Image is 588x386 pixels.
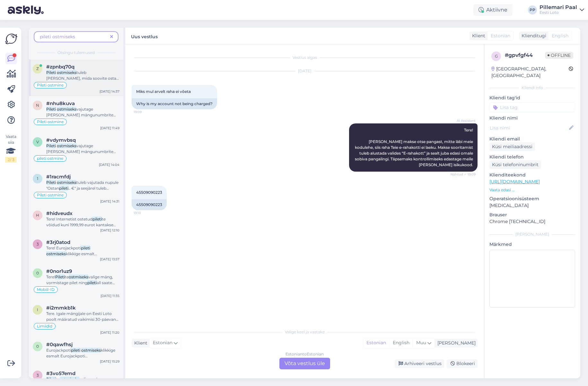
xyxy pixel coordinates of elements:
mark: ostmiseks [60,377,79,382]
span: Limiidid [37,324,52,328]
mark: Pileti [46,143,56,148]
span: 0 [36,271,39,275]
mark: pileti [92,217,102,221]
mark: ostmiseks [81,348,101,353]
span: #nhu8kuva [46,101,75,106]
span: .. €" ja seejärel tuleb vajutada "Kinnitan ostu". [46,186,109,196]
div: [DATE] 12:10 [100,228,119,233]
span: English [552,32,568,39]
span: i [37,307,38,312]
div: # gpvfgf44 [505,51,545,59]
span: 45509090223 [136,190,162,195]
div: [DATE] 15:29 [100,359,119,364]
span: Pileti ostmine [37,83,64,87]
mark: ostmiseks [57,143,76,148]
mark: ostmiseks [57,107,76,112]
div: Küsi telefoninumbrit [489,160,541,169]
span: Muu [416,340,426,346]
div: 45509090223 [132,199,167,210]
div: [DATE] [132,68,478,74]
span: #3vo57emd [46,371,75,376]
span: AI Assistent [452,118,476,123]
div: Estonian to Estonian [285,351,324,357]
div: 2 / 3 [5,157,17,163]
span: v [36,139,39,144]
p: Brauser [489,211,575,218]
div: Klient [470,32,485,39]
p: Märkmed [489,241,575,248]
span: 3 [37,373,39,378]
span: Eurojackpoti [46,348,71,353]
span: tuleb [PERSON_NAME], mida soovite osta, märkida numbrid ja loosimised ning kinnitada ost. Kui e-r... [46,70,119,98]
div: PP [528,5,537,14]
div: Võta vestlus üle [279,358,330,369]
div: Aktiivne [473,4,513,16]
mark: ostmiseks [46,251,66,256]
p: Kliendi tag'id [489,94,575,101]
span: #i2mmkb1k [46,305,76,311]
span: #zpnbq70q [46,64,75,70]
span: 1 [37,176,38,181]
span: 19:10 [134,211,158,215]
p: Operatsioonisüsteem [489,195,575,202]
span: pileti ostmine [37,157,63,160]
span: #0nor1uz9 [46,268,72,274]
p: Vaata edasi ... [489,187,575,193]
span: g [495,54,498,58]
span: Mobiil-ID [37,288,55,292]
div: [DATE] 13:57 [100,257,119,262]
a: Pillemari PaalEesti Loto [540,5,584,15]
span: klikkige esmalt Eurojackpoti [PERSON_NAME]. Seejärel valige numbrid välja ning vajutage nupule "O... [46,251,110,274]
div: Arhiveeri vestlus [395,359,444,368]
div: Blokeeri [447,359,478,368]
mark: Pileti [55,274,65,279]
span: Nähtud ✓ 19:09 [451,172,476,177]
div: Vestlus algas [132,55,478,60]
mark: Pileti [46,377,56,382]
span: Miks mul arvelt raha ei võeta [136,89,191,94]
mark: pileti [87,280,97,285]
p: Kliendi email [489,136,575,142]
div: [DATE] 14:04 [99,162,119,167]
span: #vdymvbsq [46,137,76,143]
span: z [36,66,39,71]
div: [DATE] 11:20 [100,330,119,335]
img: Askly Logo [5,33,17,45]
span: 0 [36,344,39,349]
p: [MEDICAL_DATA] [489,202,575,209]
span: Tere! Eurojackpoti [46,246,81,250]
div: Klient [132,340,147,346]
mark: pileti [59,186,68,191]
span: Estonian [153,339,172,346]
mark: pileti [71,348,80,353]
span: pileti ostmiseks [40,34,75,40]
span: te [56,377,60,382]
span: Pileti ostmine [37,120,64,124]
span: 19:09 [134,110,158,114]
span: 3 [37,242,39,247]
input: Lisa nimi [490,124,568,131]
span: te [65,274,69,279]
div: English [389,338,413,348]
mark: Pileti [46,107,56,112]
span: tuleb vajutada nupule "Ostan [46,180,118,191]
span: Pileti ostmine [37,193,64,197]
div: [PERSON_NAME] [489,231,575,237]
span: n [36,103,39,108]
span: #3rj0atod [46,239,70,245]
div: Pillemari Paal [540,5,577,10]
div: Valige keel ja vastake [132,329,478,335]
label: Uus vestlus [131,31,158,40]
span: Estonian [491,32,510,39]
div: [DATE] 11:49 [100,126,119,130]
span: #1racmfdj [46,174,71,180]
span: vajutage [PERSON_NAME] mängunumbrite valimist nupule „Ostan [46,143,116,160]
p: Klienditeekond [489,172,575,178]
div: Why is my account not being charged? [132,98,217,109]
mark: ostmiseks [57,70,76,75]
div: Küsi meiliaadressi [489,142,535,151]
div: Vaata siia [5,134,17,163]
a: [URL][DOMAIN_NAME] [489,179,540,184]
div: Klienditugi [519,32,546,39]
span: Offline [545,52,573,59]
